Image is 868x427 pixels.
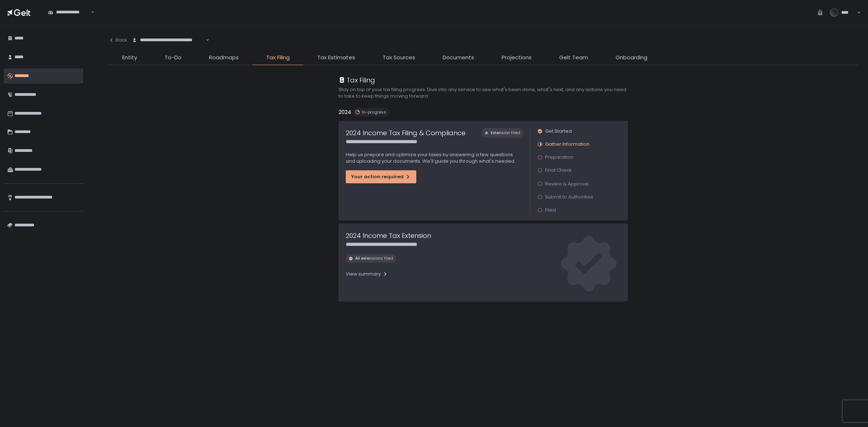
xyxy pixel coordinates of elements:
span: Get Started [545,128,572,134]
span: Gelt Team [559,54,588,62]
input: Search for option [89,9,90,16]
span: Onboarding [616,54,647,62]
button: Your action required [346,170,416,183]
span: Extension filed [491,130,520,136]
div: Your action required [351,174,411,180]
span: Tax Filing [266,54,290,62]
span: Submit to Authorities [545,194,593,200]
span: To-Do [165,54,182,62]
h1: 2024 Income Tax Extension [346,231,431,240]
button: View summary [346,268,388,280]
span: All extensions filed [355,256,393,261]
span: Filed [545,207,556,213]
span: Tax Estimates [317,54,355,62]
span: Roadmaps [209,54,239,62]
span: Projections [502,54,532,62]
p: Help us prepare and optimize your taxes by answering a few questions and uploading your documents... [346,151,523,165]
span: Review & Approve [545,180,588,187]
div: Tax Filing [339,75,375,85]
div: Search for option [127,33,209,48]
div: Back [109,37,127,43]
span: Gather Information [545,141,590,148]
div: View summary [346,271,388,277]
span: In-progress [362,110,386,115]
span: Tax Sources [383,54,415,62]
span: Preparation [545,154,573,161]
button: Back [109,33,127,48]
h1: 2024 Income Tax Filing & Compliance [346,128,465,138]
div: Search for option [43,5,94,20]
span: Documents [443,54,474,62]
h2: 2024 [339,108,351,116]
span: Entity [122,54,137,62]
span: Final Check [545,167,572,174]
h2: Stay on top of your tax filing progress. Dive into any service to see what's been done, what's ne... [339,86,628,99]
